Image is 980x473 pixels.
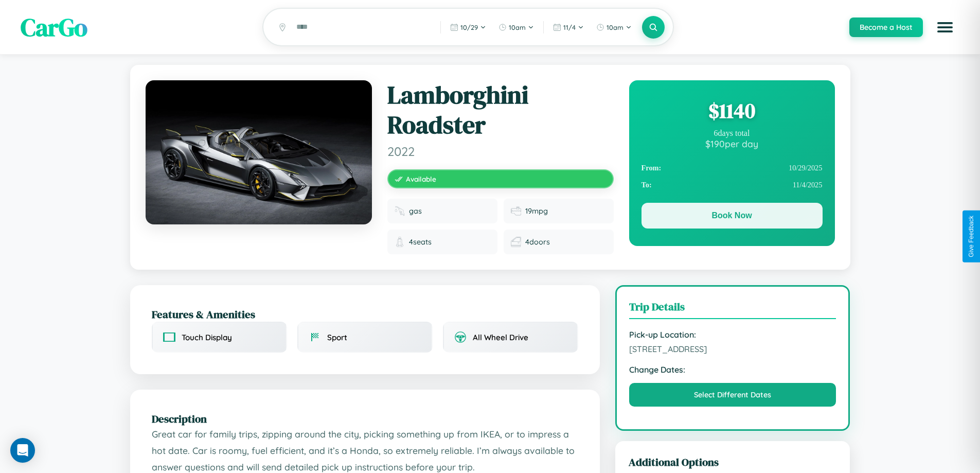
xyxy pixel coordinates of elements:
strong: Pick-up Location: [629,329,836,340]
button: 10/29 [445,19,491,36]
img: Seats [395,237,405,247]
span: Touch Display [182,332,232,342]
img: Fuel efficiency [511,206,521,216]
span: CarGo [21,10,87,44]
span: 4 seats [409,237,432,247]
span: 10am [509,23,526,31]
span: 10am [607,23,623,31]
img: Lamborghini Roadster 2022 [146,80,372,224]
div: 10 / 29 / 2025 [642,160,823,177]
button: Book Now [642,203,823,229]
h1: Lamborghini Roadster [387,80,614,139]
strong: To: [642,181,652,189]
span: Available [406,174,436,183]
img: Fuel type [395,206,405,216]
span: 4 doors [525,237,550,247]
span: 10 / 29 [460,23,478,31]
span: gas [409,206,422,216]
button: 10am [493,19,539,36]
div: $ 1140 [642,97,823,125]
span: 19 mpg [525,206,548,216]
div: Give Feedback [968,216,975,257]
span: 11 / 4 [563,23,576,31]
button: 10am [591,19,637,36]
span: All Wheel Drive [473,332,528,342]
button: Become a Host [849,17,923,37]
span: Sport [327,332,347,342]
div: Open Intercom Messenger [10,438,35,463]
div: 6 days total [642,129,823,138]
h3: Trip Details [629,299,836,319]
div: $ 190 per day [642,138,823,149]
strong: Change Dates: [629,364,836,375]
strong: From: [642,164,662,172]
span: 2022 [387,144,614,159]
img: Doors [511,237,521,247]
button: Open menu [931,13,959,42]
button: Select Different Dates [629,383,836,407]
h2: Description [152,411,578,426]
h2: Features & Amenities [152,307,578,322]
button: 11/4 [548,19,589,36]
div: 11 / 4 / 2025 [642,177,823,194]
span: [STREET_ADDRESS] [629,344,836,354]
h3: Additional Options [629,454,837,469]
